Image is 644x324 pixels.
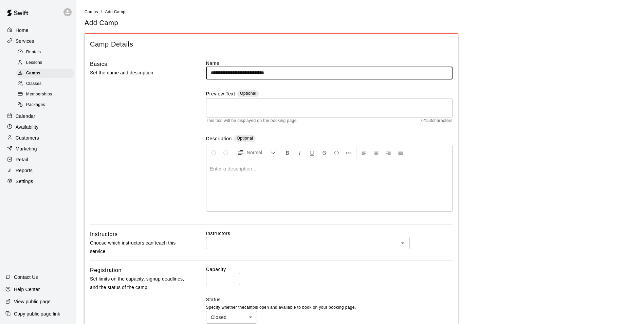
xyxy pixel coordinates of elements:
[206,60,453,67] label: Name
[16,113,35,120] p: Calendar
[247,149,271,156] span: Normal
[16,167,33,174] p: Reports
[26,59,42,66] span: Lessons
[240,91,256,96] span: Optional
[331,146,342,159] button: Insert Code
[16,124,39,130] p: Availability
[16,48,74,57] div: Rentals
[85,8,636,16] nav: breadcrumb
[343,146,354,159] button: Insert Link
[16,79,76,89] a: Classes
[206,311,257,323] div: Closed
[206,296,453,303] label: Status
[5,122,71,132] a: Availability
[421,118,453,124] span: 0 / 150 characters
[220,146,232,159] button: Redo
[16,90,74,99] div: Memberships
[16,100,74,110] div: Packages
[16,89,76,100] a: Memberships
[206,118,298,124] span: This text will be displayed on the booking page.
[26,70,40,77] span: Camps
[16,58,74,68] div: Lessons
[5,25,71,35] a: Home
[90,239,184,256] p: Choose which instructors can teach this service
[5,36,71,46] a: Services
[14,286,40,293] p: Help Center
[370,146,382,159] button: Center Align
[16,68,76,79] a: Camps
[16,69,74,78] div: Camps
[5,176,71,186] a: Settings
[90,266,122,275] h6: Registration
[16,178,33,185] p: Settings
[16,134,39,141] p: Customers
[306,146,318,159] button: Format Underline
[90,60,107,69] h6: Basics
[16,47,76,57] a: Rentals
[358,146,370,159] button: Left Align
[85,10,98,14] span: Camps
[235,146,279,159] button: Formatting Options
[395,146,406,159] button: Justify Align
[101,8,102,15] li: /
[208,146,219,159] button: Undo
[5,111,71,121] a: Calendar
[5,133,71,143] a: Customers
[16,27,29,34] p: Home
[14,310,60,317] p: Copy public page link
[16,145,37,152] p: Marketing
[16,100,76,110] a: Packages
[206,135,232,143] label: Description
[16,57,76,68] a: Lessons
[26,80,41,87] span: Classes
[16,38,34,44] p: Services
[5,144,71,154] a: Marketing
[398,238,407,248] button: Open
[206,230,453,237] label: Instructors
[5,165,71,176] a: Reports
[85,9,98,14] a: Camps
[14,274,38,281] p: Contact Us
[90,69,184,77] p: Set the name and description
[206,266,453,273] label: Capacity
[206,90,235,98] label: Preview Text
[85,18,118,28] h5: Add Camp
[5,155,71,165] a: Retail
[282,146,293,159] button: Format Bold
[14,298,51,305] p: View public page
[383,146,394,159] button: Right Align
[26,91,52,98] span: Memberships
[90,40,453,49] span: Camp Details
[206,304,453,311] p: Specify whether the camp is open and available to book on your booking page.
[318,146,330,159] button: Format Strikethrough
[16,79,74,89] div: Classes
[16,156,28,163] p: Retail
[105,10,125,14] span: Add Camp
[90,275,184,292] p: Set limits on the capacity, signup deadlines, and the status of the camp
[26,49,41,56] span: Rentals
[294,146,306,159] button: Format Italics
[90,230,118,239] h6: Instructors
[26,102,45,108] span: Packages
[237,136,253,141] span: Optional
